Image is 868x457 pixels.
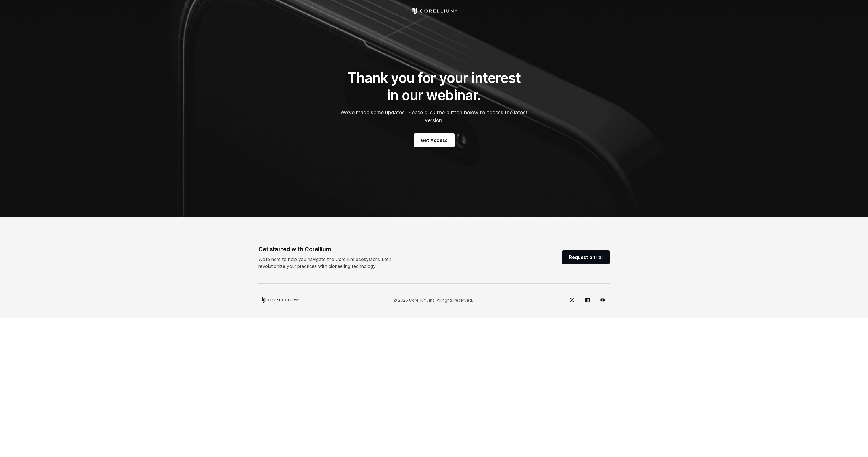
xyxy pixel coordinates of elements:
a: Request a trial [562,250,610,264]
div: Get started with Corellium [258,245,406,253]
a: Twitter [565,293,579,307]
a: Get Access [414,133,455,147]
a: Corellium Home [411,8,457,14]
a: Corellium home [261,297,299,303]
a: YouTube [596,293,610,307]
p: © 2025 Corellium, Inc. All rights reserved. [394,297,473,303]
p: We’re here to help you navigate the Corellium ecosystem. Let’s revolutionize your practices with ... [258,256,406,270]
a: LinkedIn [580,293,594,307]
p: We’ve made some updates. Please click the button below to access the latest version. [340,109,528,124]
h1: Thank you for your interest in our webinar. [340,69,528,104]
span: Get Access [421,137,448,144]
